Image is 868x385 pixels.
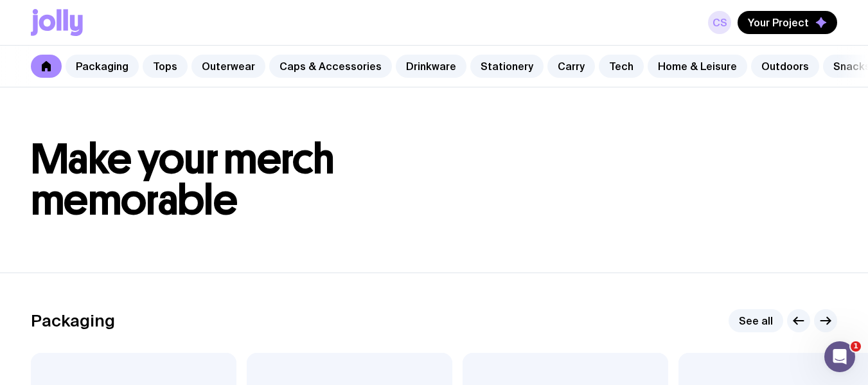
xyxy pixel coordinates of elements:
a: Home & Leisure [648,55,747,78]
h2: Packaging [31,311,115,330]
iframe: Intercom live chat [824,341,855,372]
a: Outdoors [751,55,819,78]
a: Caps & Accessories [269,55,392,78]
a: Drinkware [396,55,466,78]
a: CS [708,11,731,34]
a: Tops [143,55,188,78]
button: Your Project [738,11,837,34]
a: Carry [547,55,595,78]
span: Your Project [748,16,809,29]
a: Stationery [470,55,544,78]
span: Make your merch memorable [31,134,335,226]
a: Outerwear [191,55,265,78]
a: Packaging [66,55,139,78]
a: See all [729,309,783,332]
span: 1 [851,341,861,352]
a: Tech [599,55,644,78]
